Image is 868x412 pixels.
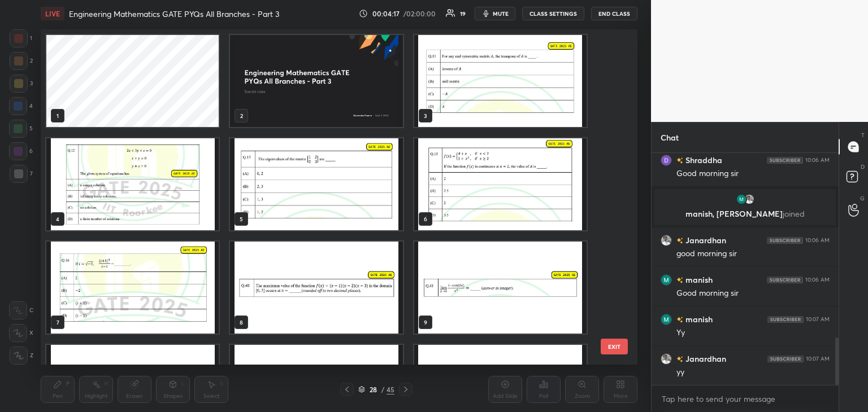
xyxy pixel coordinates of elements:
[9,301,33,319] div: C
[676,248,830,260] div: good morning sir
[661,353,672,365] img: 76cdaa57e4ab4842a0f0b7e5cba06b9d.jpg
[367,386,379,393] div: 28
[661,235,672,246] img: 76cdaa57e4ab4842a0f0b7e5cba06b9d.jpg
[652,122,688,152] p: Chat
[661,155,672,166] img: 3
[861,163,865,171] p: D
[805,237,830,244] div: 10:06 AM
[591,7,637,20] button: End Class
[676,367,830,378] div: yy
[10,165,33,183] div: 7
[41,29,618,365] div: grid
[661,314,672,325] img: 3
[387,384,394,395] div: 45
[10,29,32,47] div: 1
[744,194,755,205] img: 76cdaa57e4ab4842a0f0b7e5cba06b9d.jpg
[683,353,726,365] h6: Janardhan
[860,194,865,203] p: G
[767,277,803,283] img: 4P8fHbbgJtejmAAAAAElFTkSuQmCC
[736,194,747,205] img: 3
[9,120,33,138] div: 5
[10,74,33,93] div: 3
[69,8,279,19] h4: Engineering Mathematics GATE PYQs All Branches - Part 3
[676,327,830,339] div: Yy
[41,7,64,20] div: LIVE
[683,274,713,286] h6: manish
[522,7,584,20] button: CLASS SETTINGS
[767,316,804,323] img: 4P8fHbbgJtejmAAAAAElFTkSuQmCC
[460,11,466,16] div: 19
[475,7,515,20] button: mute
[652,153,839,385] div: grid
[805,277,830,283] div: 10:06 AM
[10,347,33,365] div: Z
[767,237,803,244] img: 4P8fHbbgJtejmAAAAAElFTkSuQmCC
[676,168,830,179] div: Good morning sir
[767,157,803,164] img: 4P8fHbbgJtejmAAAAAElFTkSuQmCC
[861,131,865,139] p: T
[806,356,830,362] div: 10:07 AM
[783,208,805,219] span: joined
[806,316,830,323] div: 10:07 AM
[661,274,672,286] img: 3
[683,313,713,325] h6: manish
[676,277,683,283] img: no-rating-badge.077c3623.svg
[381,386,384,393] div: /
[9,97,33,115] div: 4
[9,324,33,342] div: X
[493,10,509,17] span: mute
[9,142,33,160] div: 6
[683,154,722,166] h6: Shraddha
[683,234,726,246] h6: Janardhan
[676,356,683,362] img: no-rating-badge.077c3623.svg
[601,339,628,354] button: EXIT
[676,317,683,323] img: no-rating-badge.077c3623.svg
[767,356,804,362] img: 4P8fHbbgJtejmAAAAAElFTkSuQmCC
[10,52,33,70] div: 2
[661,209,829,218] p: manish, [PERSON_NAME]
[676,157,683,164] img: no-rating-badge.077c3623.svg
[676,288,830,299] div: Good morning sir
[805,157,830,164] div: 10:06 AM
[676,238,683,244] img: no-rating-badge.077c3623.svg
